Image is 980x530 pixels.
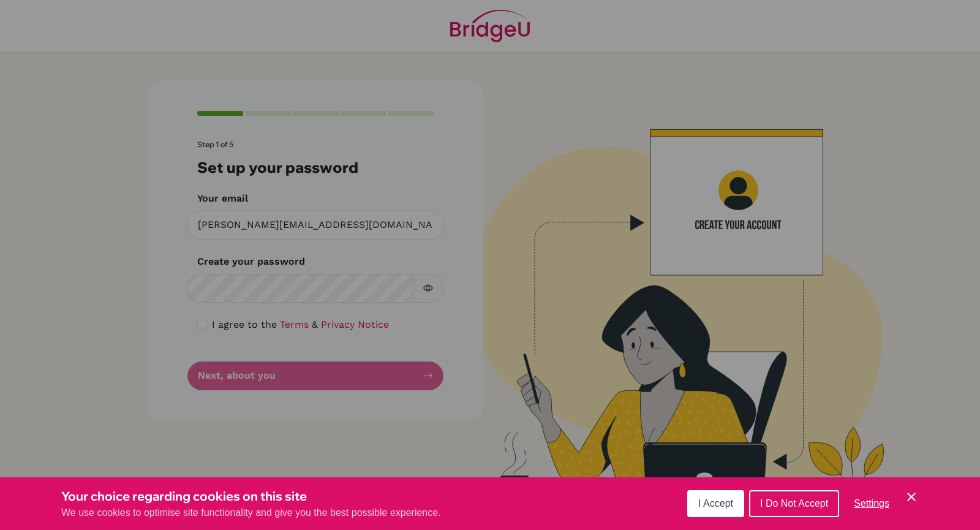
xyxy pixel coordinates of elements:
[698,498,733,509] span: I Accept
[687,490,744,517] button: I Accept
[844,491,899,516] button: Settings
[61,487,441,505] h3: Your choice regarding cookies on this site
[61,505,441,520] p: We use cookies to optimise site functionality and give you the best possible experience.
[904,490,919,504] button: Save and close
[760,498,828,509] span: I Do Not Accept
[854,498,889,509] span: Settings
[749,490,839,517] button: I Do Not Accept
